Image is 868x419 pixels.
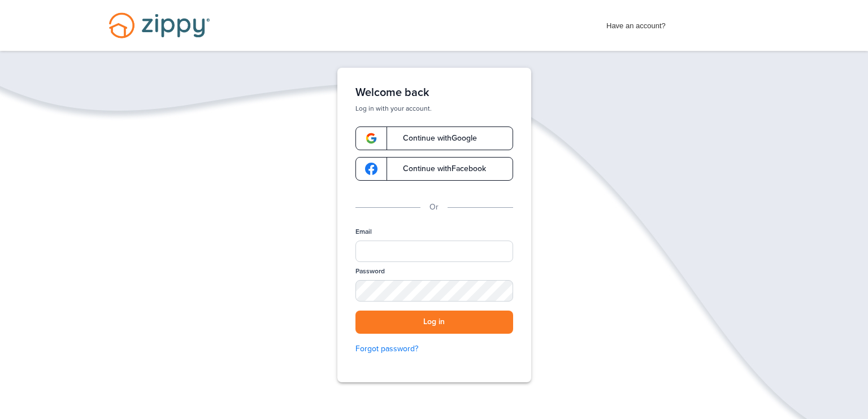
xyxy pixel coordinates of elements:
span: Continue with Google [392,134,477,142]
input: Email [355,241,513,262]
a: google-logoContinue withFacebook [355,157,513,181]
a: google-logoContinue withGoogle [355,126,513,150]
a: Forgot password? [355,343,513,355]
span: Have an account? [606,14,666,32]
p: Or [429,201,439,213]
span: Continue with Facebook [392,165,486,173]
img: google-logo [365,132,377,145]
input: Password [355,280,513,302]
h1: Welcome back [355,86,513,99]
label: Email [355,227,372,237]
label: Password [355,267,385,276]
p: Log in with your account. [355,104,513,113]
button: Log in [355,311,513,334]
img: google-logo [365,163,377,175]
